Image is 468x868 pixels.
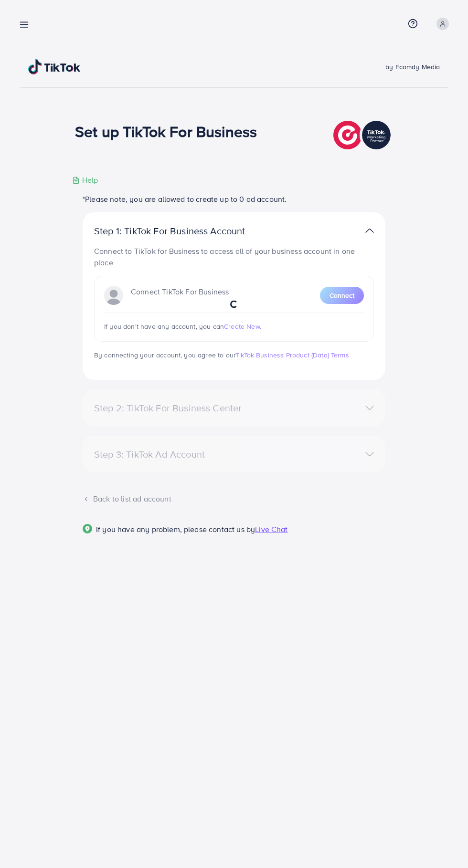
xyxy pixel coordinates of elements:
[75,122,257,140] h1: Set up TikTok For Business
[94,225,276,237] p: Step 1: TikTok For Business Account
[83,493,385,504] div: Back to list ad account
[385,62,440,72] span: by Ecomdy Media
[333,118,393,152] img: TikTok partner
[96,524,255,534] span: If you have any problem, please contact us by
[28,59,81,74] img: TikTok
[255,524,287,534] span: Live Chat
[83,524,92,533] img: Popup guide
[365,224,374,238] img: TikTok partner
[72,175,98,186] div: Help
[83,193,385,205] p: *Please note, you are allowed to create up to 0 ad account.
